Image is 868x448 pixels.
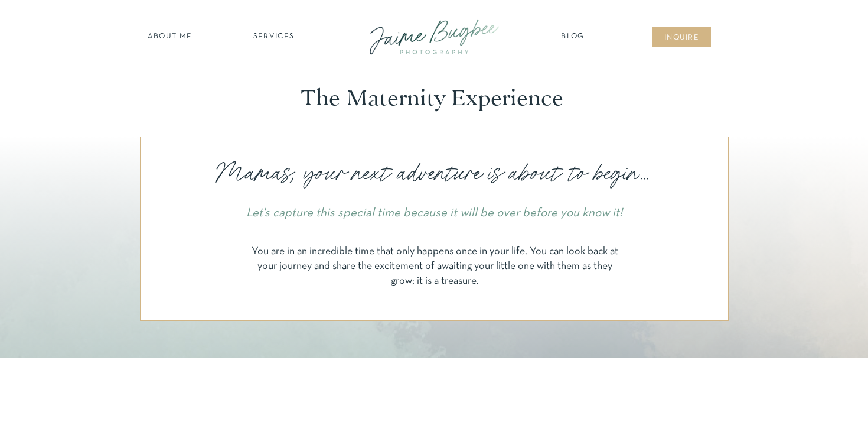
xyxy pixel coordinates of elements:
[206,157,663,190] p: Mamas, your next adventure is about to begin...
[558,31,588,43] a: Blog
[658,33,706,44] a: inqUIre
[246,207,622,219] i: Let's capture this special time because it will be over before you know it!
[144,31,195,43] a: about ME
[301,85,567,112] p: The Maternity Experience
[240,31,307,43] a: SERVICES
[251,244,618,287] p: You are in an incredible time that only happens once in your life. You can look back at your jour...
